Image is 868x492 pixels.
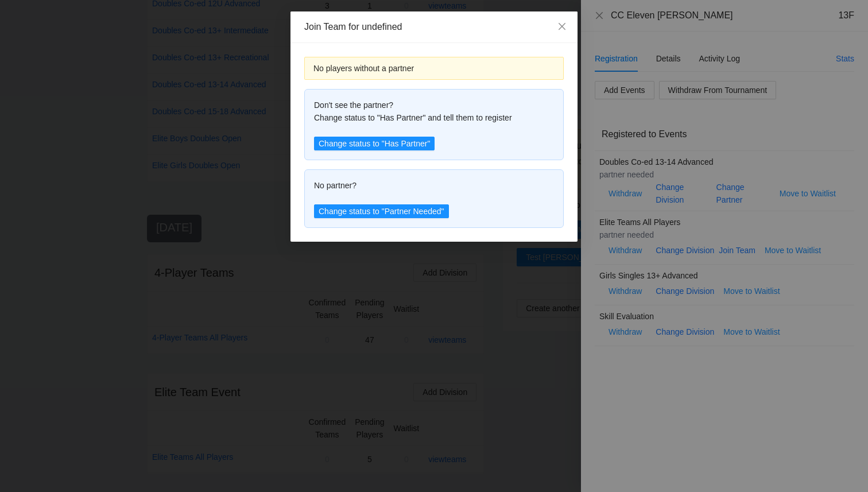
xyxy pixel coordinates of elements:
[304,21,564,33] div: Join Team for undefined
[314,204,449,218] button: Change status to "Partner Needed"
[314,111,554,124] div: Change status to "Has Partner" and tell them to register
[314,99,554,111] div: Don't see the partner?
[314,179,554,192] div: No partner?
[547,11,578,42] button: Close
[314,137,435,150] button: Change status to "Has Partner"
[557,22,567,31] span: close
[319,205,444,218] span: Change status to "Partner Needed"
[319,137,430,150] span: Change status to "Has Partner"
[313,62,555,75] div: No players without a partner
